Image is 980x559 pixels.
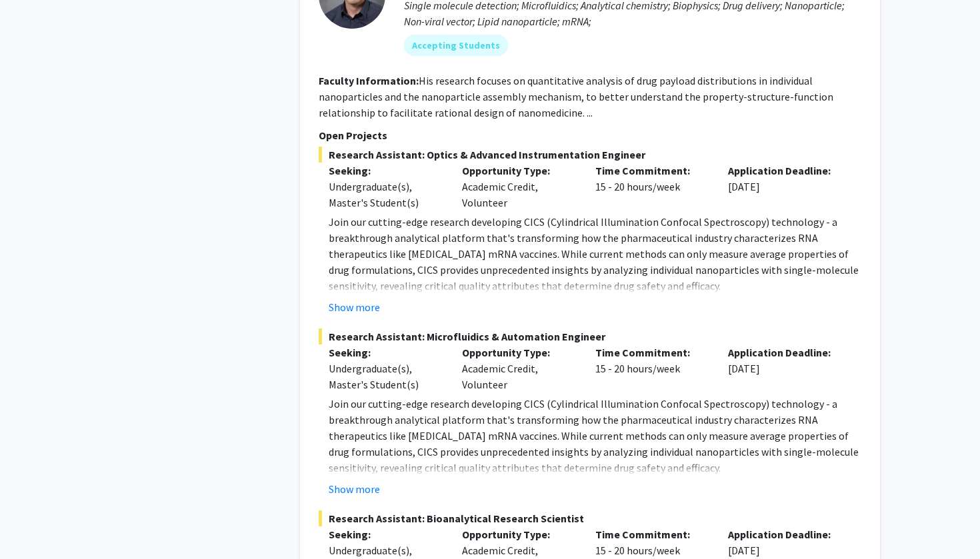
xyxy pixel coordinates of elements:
span: Research Assistant: Microfluidics & Automation Engineer [319,328,861,344]
p: Opportunity Type: [462,344,575,360]
p: Opportunity Type: [462,526,575,542]
p: Seeking: [329,526,442,542]
p: Opportunity Type: [462,163,575,179]
iframe: Chat [10,499,57,549]
span: Research Assistant: Optics & Advanced Instrumentation Engineer [319,147,861,163]
p: Seeking: [329,344,442,360]
button: Show more [329,481,380,497]
p: Time Commitment: [595,344,709,360]
p: Time Commitment: [595,526,709,542]
p: Open Projects [319,127,861,143]
div: 15 - 20 hours/week [585,344,719,392]
div: Academic Credit, Volunteer [452,163,585,211]
p: Application Deadline: [728,526,841,542]
div: Academic Credit, Volunteer [452,344,585,392]
mat-chip: Accepting Students [404,35,508,56]
div: Undergraduate(s), Master's Student(s) [329,179,442,211]
button: Show more [329,299,380,315]
div: [DATE] [718,344,851,392]
p: Seeking: [329,163,442,179]
p: Join our cutting-edge research developing CICS (Cylindrical Illumination Confocal Spectroscopy) t... [329,396,861,476]
p: Time Commitment: [595,163,709,179]
div: 15 - 20 hours/week [585,163,719,211]
b: Faculty Information: [319,74,419,87]
span: Research Assistant: Bioanalytical Research Scientist [319,510,861,526]
div: Undergraduate(s), Master's Student(s) [329,360,442,392]
p: Application Deadline: [728,163,841,179]
div: [DATE] [718,163,851,211]
p: Join our cutting-edge research developing CICS (Cylindrical Illumination Confocal Spectroscopy) t... [329,214,861,294]
fg-read-more: His research focuses on quantitative analysis of drug payload distributions in individual nanopar... [319,74,833,119]
p: Application Deadline: [728,344,841,360]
